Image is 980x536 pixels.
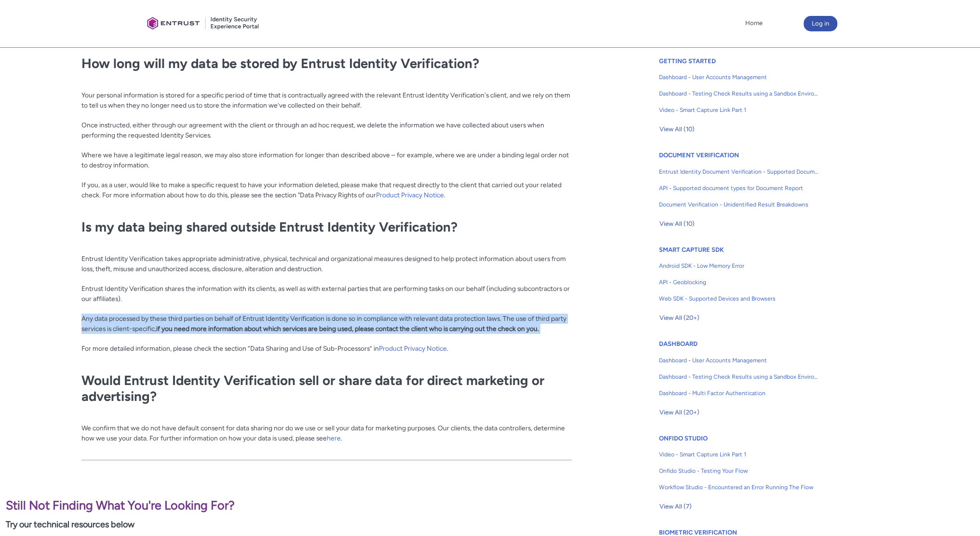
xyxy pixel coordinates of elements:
[659,85,819,102] a: Dashboard - Testing Check Results using a Sandbox Environment
[659,184,819,192] span: API - Supported document types for Document Report
[659,499,692,514] button: View All (7)
[659,261,819,270] span: Android SDK - Low Memory Error
[659,405,700,420] button: View All (20+)
[659,340,698,347] a: DASHBOARD
[659,102,819,118] a: Video - Smart Capture Link Part 1
[659,479,819,495] a: Workflow Studio - Encountered an Error Running The Flow
[81,244,572,363] p: Entrust Identity Verification takes appropriate administrative, physical, technical and organizat...
[379,344,447,352] a: Product Privacy Notice
[659,217,695,231] span: View All (10)
[659,57,716,65] a: GETTING STARTED
[659,89,819,98] span: Dashboard - Testing Check Results using a Sandbox Environment
[804,16,837,31] button: Log in
[659,122,695,137] button: View All (10)
[659,196,819,213] a: Document Verification - Unidentified Result Breakdowns
[659,278,819,287] span: API - Geoblocking
[659,294,819,303] span: Web SDK - Supported Devices and Browsers
[743,16,765,30] a: Home
[659,463,819,479] a: Onfido Studio - Testing Your Flow
[659,435,708,442] a: ONFIDO STUDIO
[659,356,819,365] span: Dashboard - User Accounts Management
[659,216,695,232] button: View All (10)
[659,122,695,137] span: View All (10)
[659,290,819,307] a: Web SDK - Supported Devices and Browsers
[81,372,572,404] h1: Would Entrust Identity Verification sell or share data for direct marketing or advertising?
[659,529,737,536] a: BIOMETRIC VERIFICATION
[659,372,819,381] span: Dashboard - Testing Check Results using a Sandbox Environment
[6,496,647,515] p: Still Not Finding What You're Looking For?
[659,258,819,274] a: Android SDK - Low Memory Error
[659,389,819,398] span: Dashboard - Multi Factor Authentication
[659,246,724,253] a: SMART CAPTURE SDK
[659,352,819,369] a: Dashboard - User Accounts Management
[659,167,819,176] span: Entrust Identity Document Verification - Supported Document type and size
[659,467,819,475] span: Onfido Studio - Testing Your Flow
[659,180,819,196] a: API - Supported document types for Document Report
[659,310,700,326] button: View All (20+)
[659,73,819,82] span: Dashboard - User Accounts Management
[659,69,819,85] a: Dashboard - User Accounts Management
[659,450,819,459] span: Video - Smart Capture Link Part 1
[81,413,572,454] p: We confirm that we do not have default consent for data sharing nor do we use or sell your data f...
[81,219,572,235] h1: Is my data being shared outside Entrust Identity Verification?
[659,274,819,290] a: API - Geoblocking
[659,200,819,209] span: Document Verification - Unidentified Result Breakdowns
[659,385,819,401] a: Dashboard - Multi Factor Authentication
[659,446,819,463] a: Video - Smart Capture Link Part 1
[659,499,692,514] span: View All (7)
[659,311,699,325] span: View All (20+)
[659,405,699,420] span: View All (20+)
[6,518,647,531] p: Try our technical resources below
[81,55,572,71] h1: How long will my data be stored by Entrust Identity Verification?
[659,106,819,114] span: Video - Smart Capture Link Part 1
[81,80,572,210] p: Your personal information is stored for a specific period of time that is contractually agreed wi...
[659,369,819,385] a: Dashboard - Testing Check Results using a Sandbox Environment
[327,434,341,442] a: here
[659,151,739,159] a: DOCUMENT VERIFICATION
[156,325,539,332] strong: if you need more information about which services are being used, please contact the client who i...
[376,191,444,199] a: Product Privacy Notice
[659,164,819,180] a: Entrust Identity Document Verification - Supported Document type and size
[659,483,819,492] span: Workflow Studio - Encountered an Error Running The Flow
